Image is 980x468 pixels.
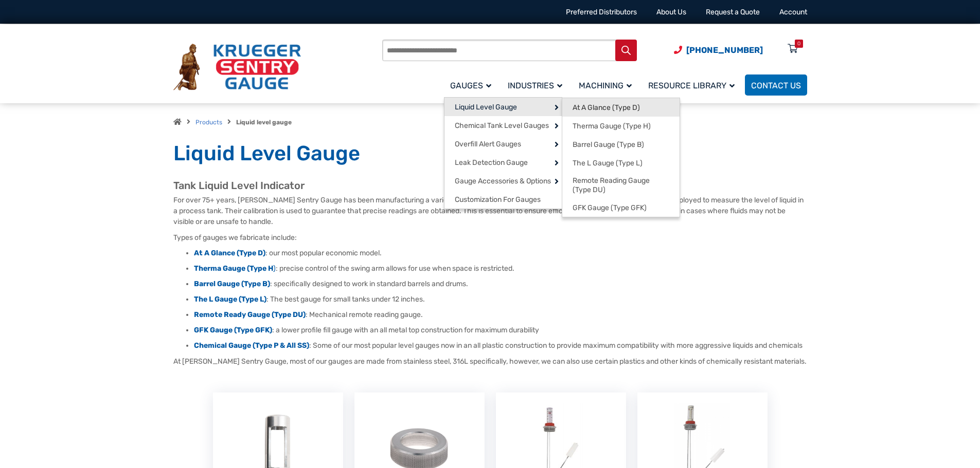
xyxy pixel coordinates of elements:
a: GFK Gauge (Type GFK) [194,326,272,334]
span: Chemical Tank Level Gauges [455,121,549,130]
a: At A Glance (Type D) [194,249,265,257]
span: The L Gauge (Type L) [573,159,643,168]
p: For over 75+ years, [PERSON_NAME] Sentry Gauge has been manufacturing a variety of reliable liqui... [173,195,807,227]
span: Resource Library [648,81,735,90]
span: At A Glance (Type D) [573,103,640,113]
a: Remote Reading Gauge (Type DU) [562,172,680,198]
a: Gauge Accessories & Options [444,172,562,190]
p: Types of gauges we fabricate include: [173,232,807,243]
a: The L Gauge (Type L) [194,295,266,304]
span: Contact Us [751,81,801,90]
a: The L Gauge (Type L) [562,154,680,172]
li: : precise control of the swing arm allows for use when space is restricted. [194,264,807,274]
a: Preferred Distributors [566,8,637,16]
a: Liquid Level Gauge [444,98,562,116]
li: : specifically designed to work in standard barrels and drums. [194,279,807,289]
span: Industries [508,81,562,90]
span: Remote Reading Gauge (Type DU) [573,176,669,194]
li: : our most popular economic model. [194,248,807,258]
a: Resource Library [642,73,745,97]
li: : Mechanical remote reading gauge. [194,310,807,320]
h2: Tank Liquid Level Indicator [173,179,807,192]
p: At [PERSON_NAME] Sentry Gauge, most of our gauges are made from stainless steel, 316L specificall... [173,356,807,367]
span: [PHONE_NUMBER] [686,45,763,55]
span: Leak Detection Gauge [455,158,528,167]
a: Barrel Gauge (Type B) [562,135,680,154]
a: GFK Gauge (Type GFK) [562,198,680,217]
span: Customization For Gauges [455,195,541,204]
a: Overfill Alert Gauges [444,135,562,153]
li: : a lower profile fill gauge with an all metal top construction for maximum durability [194,325,807,335]
a: Products [195,119,222,126]
span: Therma Gauge (Type H) [573,122,651,131]
a: Customization For Gauges [444,190,562,209]
span: Overfill Alert Gauges [455,140,521,149]
li: : The best gauge for small tanks under 12 inches. [194,294,807,305]
a: Contact Us [745,74,807,96]
a: Barrel Gauge (Type B) [194,279,270,288]
strong: Liquid level gauge [236,119,292,126]
span: Liquid Level Gauge [455,103,517,112]
li: : Some of our most popular level gauges now in an all plastic construction to provide maximum com... [194,341,807,351]
a: Chemical Gauge (Type P & All SS) [194,341,309,350]
span: Machining [579,81,632,90]
a: About Us [656,8,686,16]
span: Barrel Gauge (Type B) [573,140,644,149]
a: Therma Gauge (Type H) [562,117,680,135]
a: Therma Gauge (Type H) [194,264,276,273]
a: Remote Ready Gauge (Type DU) [194,310,306,319]
span: Gauges [450,81,491,90]
a: Industries [502,73,573,97]
a: Chemical Tank Level Gauges [444,116,562,135]
a: Phone Number (920) 434-8860 [674,44,763,57]
a: At A Glance (Type D) [562,98,680,117]
a: Account [779,8,807,16]
a: Gauges [444,73,502,97]
h1: Liquid Level Gauge [173,141,807,166]
img: Krueger Sentry Gauge [173,44,301,91]
a: Request a Quote [706,8,760,16]
a: Leak Detection Gauge [444,153,562,172]
div: 0 [797,40,800,48]
strong: Therma Gauge (Type H [194,264,273,273]
span: GFK Gauge (Type GFK) [573,203,647,213]
span: Gauge Accessories & Options [455,177,551,186]
a: Machining [573,73,642,97]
